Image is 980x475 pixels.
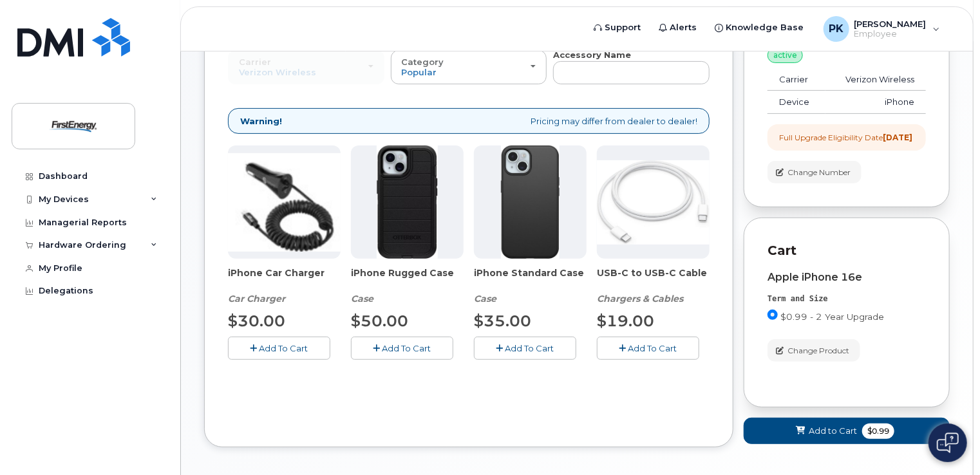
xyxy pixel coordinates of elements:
div: Pricing may differ from dealer to dealer! [228,108,710,135]
em: Case [351,293,373,304]
span: Knowledge Base [726,21,804,34]
a: Alerts [650,15,706,41]
span: PK [829,21,843,37]
div: Full Upgrade Eligibility Date [779,132,912,143]
em: Car Charger [228,293,285,304]
img: iphonesecg.jpg [228,153,341,252]
span: Category [402,57,444,67]
span: Add to Cart [809,425,857,437]
div: iPhone Car Charger [228,266,341,305]
a: Support [585,15,650,41]
img: Defender.jpg [377,145,438,259]
input: $0.99 - 2 Year Upgrade [768,310,778,320]
button: Add to Cart $0.99 [744,418,950,444]
span: Change Product [787,345,849,357]
button: Add To Cart [474,337,576,359]
strong: Warning! [240,115,282,127]
span: $19.00 [597,312,654,330]
button: Change Number [768,161,862,183]
td: iPhone [825,91,926,114]
button: Add To Cart [228,337,330,359]
td: Carrier [768,68,825,91]
span: Popular [402,67,437,77]
a: Knowledge Base [706,15,813,41]
em: Chargers & Cables [597,293,683,304]
span: $50.00 [351,312,408,330]
div: Term and Size [768,293,926,304]
td: Device [768,91,825,114]
div: Apple iPhone 16e [768,272,926,283]
span: $30.00 [228,312,285,330]
div: active [768,48,803,63]
strong: [DATE] [883,133,912,142]
em: Case [474,293,496,304]
span: Change Number [787,167,851,178]
span: Add To Cart [628,343,677,353]
span: Add To Cart [505,343,554,353]
span: Support [605,21,641,34]
div: iPhone Rugged Case [351,266,464,305]
button: Change Product [768,339,860,362]
img: Open chat [937,433,959,453]
span: $0.99 - 2 Year Upgrade [780,312,884,322]
img: Symmetry.jpg [501,145,560,259]
button: Add To Cart [597,337,699,359]
td: Verizon Wireless [825,68,926,91]
div: Paine, Keith [815,16,949,42]
p: Cart [768,241,926,260]
span: iPhone Rugged Case [351,266,464,292]
div: iPhone Standard Case [474,266,587,305]
strong: Accessory Name [553,50,631,60]
span: $35.00 [474,312,531,330]
span: Add To Cart [382,343,431,353]
span: [PERSON_NAME] [854,19,927,29]
button: Category Popular [391,50,547,84]
span: iPhone Standard Case [474,266,587,292]
span: iPhone Car Charger [228,266,341,292]
button: Add To Cart [351,337,453,359]
span: Alerts [670,21,697,34]
span: Add To Cart [259,343,308,353]
span: USB-C to USB-C Cable [597,266,710,292]
div: USB-C to USB-C Cable [597,266,710,305]
span: $0.99 [862,424,894,439]
img: USB-C.jpg [597,160,710,244]
span: Employee [854,29,927,39]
